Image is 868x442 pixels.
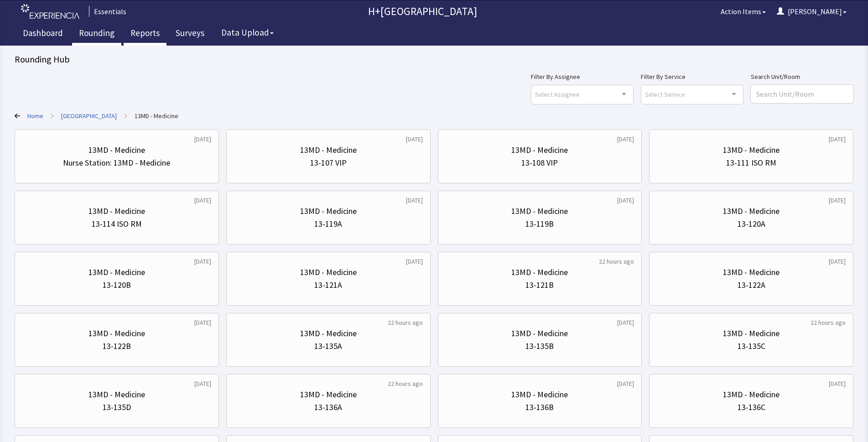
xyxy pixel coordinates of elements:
div: [DATE] [406,196,423,205]
a: Rounding [72,23,121,46]
div: 13-136C [738,401,765,414]
div: 13MD - Medicine [511,144,568,156]
div: [DATE] [617,135,634,144]
div: 13-120A [738,218,765,230]
div: [DATE] [829,379,846,388]
div: 13MD - Medicine [88,327,145,340]
label: Filter By Assignee [531,71,634,82]
div: [DATE] [829,135,846,144]
div: [DATE] [617,379,634,388]
div: 13-120B [103,279,131,291]
div: 13MD - Medicine [723,205,780,218]
div: 13MD - Medicine [88,144,145,156]
div: 22 hours ago [599,257,634,266]
a: HHC - Harlem Hospital Center [61,111,117,120]
img: experiencia_logo.png [21,4,79,19]
div: 13MD - Medicine [88,205,145,218]
div: 13-119B [525,218,554,230]
span: > [124,107,127,125]
div: 13-122B [103,340,131,353]
div: 13MD - Medicine [88,388,145,401]
div: 13-108 VIP [521,156,558,169]
p: H+[GEOGRAPHIC_DATA] [130,4,715,19]
div: 13-121B [525,279,554,291]
div: [DATE] [617,196,634,205]
div: 13-136B [525,401,554,414]
div: 13MD - Medicine [723,388,780,401]
div: [DATE] [829,196,846,205]
div: [DATE] [194,379,211,388]
div: 13-107 VIP [310,156,347,169]
div: [DATE] [194,196,211,205]
div: 13MD - Medicine [511,327,568,340]
label: Search Unit/Room [751,71,853,82]
div: 13MD - Medicine [88,266,145,279]
div: 13MD - Medicine [300,266,357,279]
div: 13MD - Medicine [300,205,357,218]
div: 13-114 ISO RM [92,218,142,230]
input: Search Unit/Room [751,85,853,103]
div: Essentials [89,6,126,17]
button: Action Items [715,2,771,21]
button: [PERSON_NAME] [771,2,852,21]
div: [DATE] [194,318,211,327]
div: 13-135C [738,340,765,353]
div: 13MD - Medicine [511,388,568,401]
span: Select Assignee [535,89,580,99]
div: 13-136A [314,401,342,414]
div: 13-119A [314,218,342,230]
div: 22 hours ago [388,318,423,327]
div: [DATE] [406,257,423,266]
div: [DATE] [406,135,423,144]
div: 13MD - Medicine [300,388,357,401]
a: 13MD - Medicine [135,111,178,120]
div: 13MD - Medicine [723,144,780,156]
div: 13-121A [314,279,342,291]
div: 13MD - Medicine [300,144,357,156]
div: [DATE] [617,318,634,327]
div: 13MD - Medicine [300,327,357,340]
div: 22 hours ago [388,379,423,388]
div: [DATE] [194,257,211,266]
div: 13-122A [738,279,765,291]
span: > [51,107,54,125]
a: Reports [124,23,166,46]
div: 13-135D [103,401,131,414]
label: Filter By Service [641,71,743,82]
div: [DATE] [194,135,211,144]
div: 13-111 ISO RM [726,156,776,169]
div: 13MD - Medicine [723,266,780,279]
span: Select Service [645,89,685,99]
div: Rounding Hub [15,53,853,66]
div: 13-135B [525,340,554,353]
button: Data Upload [216,24,279,41]
div: 13-135A [314,340,342,353]
div: 13MD - Medicine [511,205,568,218]
a: Surveys [169,23,211,46]
div: Nurse Station: 13MD - Medicine [63,156,170,169]
div: [DATE] [829,257,846,266]
div: 22 hours ago [811,318,846,327]
a: Dashboard [16,23,70,46]
div: 13MD - Medicine [723,327,780,340]
a: Home [27,111,43,120]
div: 13MD - Medicine [511,266,568,279]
